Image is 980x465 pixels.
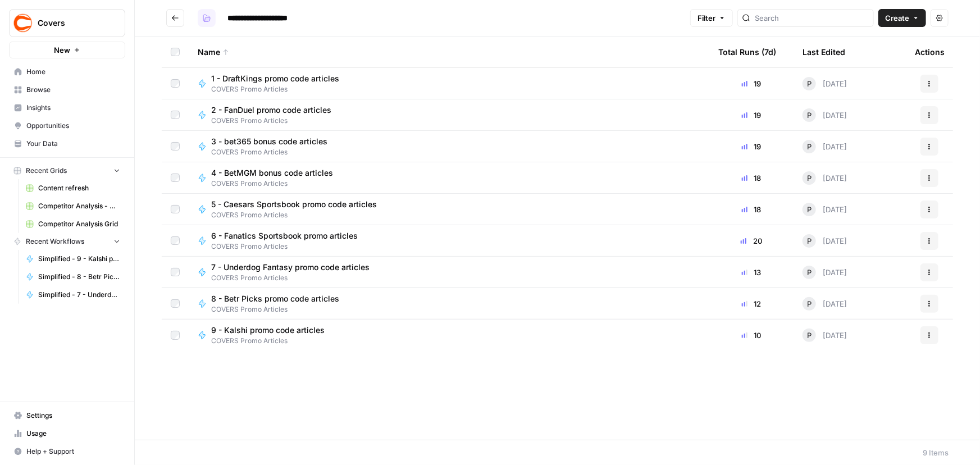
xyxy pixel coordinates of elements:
span: Usage [26,428,120,439]
span: COVERS Promo Articles [211,147,336,157]
button: Recent Workflows [9,233,125,250]
span: Covers [38,17,106,29]
a: Simplified - 7 - Underdog Fantasy promo code articles [21,286,125,304]
div: 10 [718,330,785,341]
div: [DATE] [803,297,847,311]
a: Content refresh [21,179,125,197]
a: Competitor Analysis Grid [21,215,125,233]
span: P [807,298,812,309]
span: Your Data [26,139,120,149]
span: COVERS Promo Articles [211,241,367,252]
div: 18 [718,172,785,184]
div: 13 [718,267,785,278]
a: Simplified - 8 - Betr Picks promo code articles [21,268,125,286]
span: COVERS Promo Articles [211,304,348,314]
span: Insights [26,103,120,113]
div: 20 [718,235,785,247]
a: 5 - Caesars Sportsbook promo code articlesCOVERS Promo Articles [198,199,700,220]
div: Name [198,37,700,67]
div: 19 [718,110,785,121]
span: Opportunities [26,121,120,131]
span: COVERS Promo Articles [211,179,342,189]
div: Last Edited [803,37,845,67]
span: 2 - FanDuel promo code articles [211,104,331,116]
span: Simplified - 9 - Kalshi promo code articles [38,254,120,264]
div: 19 [718,141,785,152]
span: P [807,267,812,278]
a: Home [9,63,125,81]
div: 9 Items [923,447,949,458]
button: Filter [690,9,733,27]
span: Recent Workflows [26,236,84,247]
button: Recent Grids [9,162,125,179]
a: 9 - Kalshi promo code articlesCOVERS Promo Articles [198,325,700,346]
a: Browse [9,81,125,99]
span: P [807,330,812,341]
span: 8 - Betr Picks promo code articles [211,293,339,304]
div: 12 [718,298,785,309]
a: 4 - BetMGM bonus code articlesCOVERS Promo Articles [198,167,700,189]
span: 4 - BetMGM bonus code articles [211,167,333,179]
div: [DATE] [803,140,847,153]
button: Go back [166,9,184,27]
a: Settings [9,407,125,425]
span: P [807,204,812,215]
span: Simplified - 7 - Underdog Fantasy promo code articles [38,290,120,300]
a: Your Data [9,135,125,153]
span: Competitor Analysis - URL Specific Grid [38,201,120,211]
span: Home [26,67,120,77]
div: [DATE] [803,329,847,342]
a: Simplified - 9 - Kalshi promo code articles [21,250,125,268]
div: [DATE] [803,266,847,279]
span: P [807,78,812,89]
a: Competitor Analysis - URL Specific Grid [21,197,125,215]
span: 9 - Kalshi promo code articles [211,325,325,336]
span: Filter [698,12,715,24]
div: Actions [915,37,945,67]
a: 2 - FanDuel promo code articlesCOVERS Promo Articles [198,104,700,126]
a: 8 - Betr Picks promo code articlesCOVERS Promo Articles [198,293,700,314]
a: 7 - Underdog Fantasy promo code articlesCOVERS Promo Articles [198,262,700,283]
span: Create [885,12,909,24]
a: Opportunities [9,117,125,135]
span: Recent Grids [26,166,67,176]
span: 6 - Fanatics Sportsbook promo articles [211,230,358,241]
span: Help + Support [26,446,120,457]
a: 3 - bet365 bonus code articlesCOVERS Promo Articles [198,136,700,157]
button: Workspace: Covers [9,9,125,37]
a: Usage [9,425,125,443]
a: 1 - DraftKings promo code articlesCOVERS Promo Articles [198,73,700,94]
div: 18 [718,204,785,215]
span: Content refresh [38,183,120,193]
span: COVERS Promo Articles [211,84,348,94]
span: Competitor Analysis Grid [38,219,120,229]
button: Create [878,9,926,27]
a: 6 - Fanatics Sportsbook promo articlesCOVERS Promo Articles [198,230,700,252]
div: [DATE] [803,77,847,90]
span: COVERS Promo Articles [211,210,386,220]
div: [DATE] [803,108,847,122]
span: 1 - DraftKings promo code articles [211,73,339,84]
span: COVERS Promo Articles [211,273,379,283]
div: 19 [718,78,785,89]
span: COVERS Promo Articles [211,116,340,126]
a: Insights [9,99,125,117]
button: Help + Support [9,443,125,461]
span: P [807,172,812,184]
span: P [807,110,812,121]
button: New [9,42,125,58]
span: 3 - bet365 bonus code articles [211,136,327,147]
span: COVERS Promo Articles [211,336,334,346]
img: Covers Logo [13,13,33,33]
span: P [807,141,812,152]
div: [DATE] [803,203,847,216]
input: Search [755,12,869,24]
div: [DATE] [803,234,847,248]
span: P [807,235,812,247]
span: Settings [26,411,120,421]
span: New [54,44,70,56]
div: Total Runs (7d) [718,37,776,67]
span: 7 - Underdog Fantasy promo code articles [211,262,370,273]
span: Browse [26,85,120,95]
span: Simplified - 8 - Betr Picks promo code articles [38,272,120,282]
